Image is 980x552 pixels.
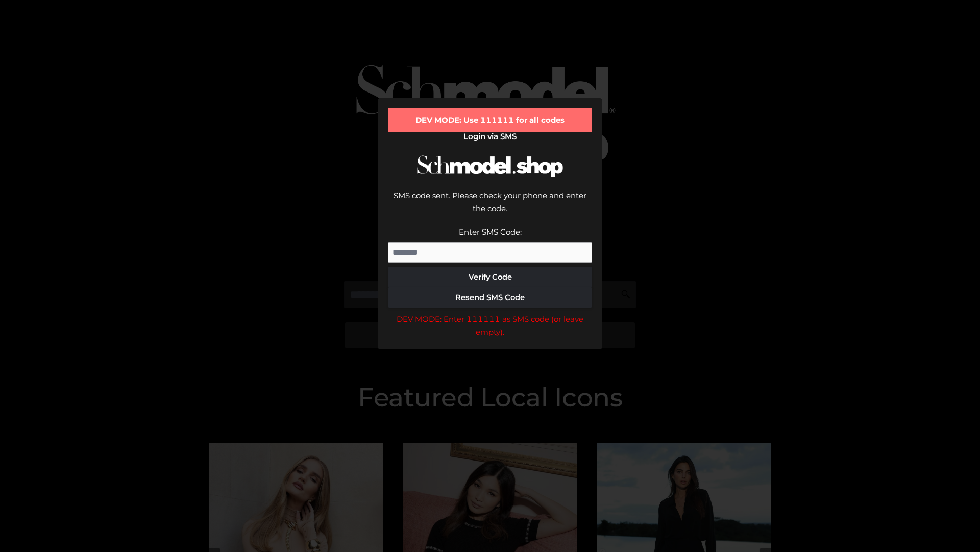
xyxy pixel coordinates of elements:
[388,287,592,308] button: Resend SMS Code
[413,146,567,187] img: Schmodel Logo
[388,132,592,141] h2: Login via SMS
[459,227,522,237] label: Enter SMS Code:
[388,108,592,132] div: DEV MODE: Use 111111 for all codes
[388,267,592,287] button: Verify Code
[388,313,592,339] div: DEV MODE: Enter 111111 as SMS code (or leave empty).
[388,189,592,225] div: SMS code sent. Please check your phone and enter the code.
